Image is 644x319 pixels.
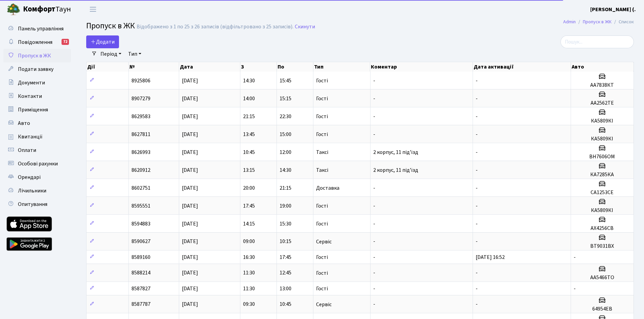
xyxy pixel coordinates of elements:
a: Додати [86,35,119,48]
span: 15:30 [280,220,291,228]
span: 14:30 [243,77,255,84]
h5: СА1253СЕ [574,189,631,196]
span: - [476,131,478,138]
span: - [574,254,576,261]
span: Опитування [18,201,47,208]
a: Подати заявку [3,62,71,76]
span: 8587827 [132,285,150,292]
span: Повідомлення [18,38,52,46]
th: З [240,62,277,72]
th: По [277,62,313,72]
span: [DATE] [182,254,198,261]
span: Приміщення [18,106,48,113]
h5: КА5809КІ [574,207,631,214]
th: Авто [571,62,634,72]
a: Приміщення [3,103,71,116]
span: [DATE] [182,184,198,192]
span: Пропуск в ЖК [18,52,51,59]
h5: ВН7606ОМ [574,154,631,160]
span: - [373,131,375,138]
a: [PERSON_NAME] (. [590,5,636,14]
span: - [373,238,375,245]
span: 8626993 [132,149,150,156]
span: 09:30 [243,301,255,308]
span: Гості [316,255,328,260]
span: [DATE] [182,149,198,156]
th: Дії [87,62,129,72]
a: Пропуск в ЖК [3,49,71,62]
a: Орендарі [3,170,71,184]
span: - [476,77,478,84]
span: 16:30 [243,254,255,261]
a: Період [98,48,124,60]
span: Додати [91,38,115,46]
span: [DATE] [182,166,198,174]
a: Опитування [3,197,71,211]
span: Гості [316,96,328,101]
span: - [373,220,375,228]
span: 11:30 [243,269,255,277]
span: Гості [316,132,328,137]
div: Відображено з 1 по 25 з 26 записів (відфільтровано з 25 записів). [137,24,293,30]
div: 72 [62,39,69,45]
span: Оплати [18,147,36,154]
span: 21:15 [243,113,255,120]
span: - [476,184,478,192]
span: 13:15 [243,166,255,174]
span: [DATE] [182,238,198,245]
h5: ВТ9031ВХ [574,243,631,249]
span: 8602751 [132,184,150,192]
h5: АХ4256СВ [574,225,631,232]
h5: АА5466ТО [574,274,631,281]
span: - [476,301,478,308]
span: 22:30 [280,113,291,120]
h5: КА5809КІ [574,136,631,142]
span: Сервіс [316,239,332,244]
a: Лічильники [3,184,71,197]
span: 15:45 [280,77,291,84]
span: Гості [316,114,328,119]
span: 11:30 [243,285,255,292]
a: Повідомлення72 [3,35,71,49]
span: Подати заявку [18,65,53,73]
a: Admin [563,18,576,25]
span: [DATE] [182,285,198,292]
th: № [129,62,179,72]
span: Авто [18,119,30,127]
nav: breadcrumb [553,15,644,29]
span: [DATE] [182,113,198,120]
span: - [476,269,478,277]
span: - [373,95,375,102]
span: 19:00 [280,202,291,210]
span: [DATE] [182,220,198,228]
b: [PERSON_NAME] (. [590,6,636,13]
span: 13:45 [243,131,255,138]
span: 8629583 [132,113,150,120]
span: Гості [316,78,328,83]
span: Контакти [18,92,42,100]
a: Оплати [3,143,71,157]
span: 8925806 [132,77,150,84]
span: 10:45 [280,301,291,308]
span: 14:00 [243,95,255,102]
span: 8589160 [132,254,150,261]
span: 17:45 [243,202,255,210]
span: [DATE] [182,95,198,102]
th: Дата [179,62,240,72]
h5: КА5809КІ [574,118,631,124]
a: Скинути [295,24,315,30]
a: Авто [3,116,71,130]
a: Контакти [3,89,71,103]
span: 2 корпус, 11 під'їзд [373,149,418,156]
span: 17:45 [280,254,291,261]
span: Орендарі [18,174,41,181]
span: 15:00 [280,131,291,138]
span: Таксі [316,167,328,173]
span: - [373,202,375,210]
span: 12:00 [280,149,291,156]
a: Пропуск в ЖК [583,18,612,25]
span: 8588214 [132,269,150,277]
span: 8587787 [132,301,150,308]
span: - [476,285,478,292]
span: Гості [316,270,328,276]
